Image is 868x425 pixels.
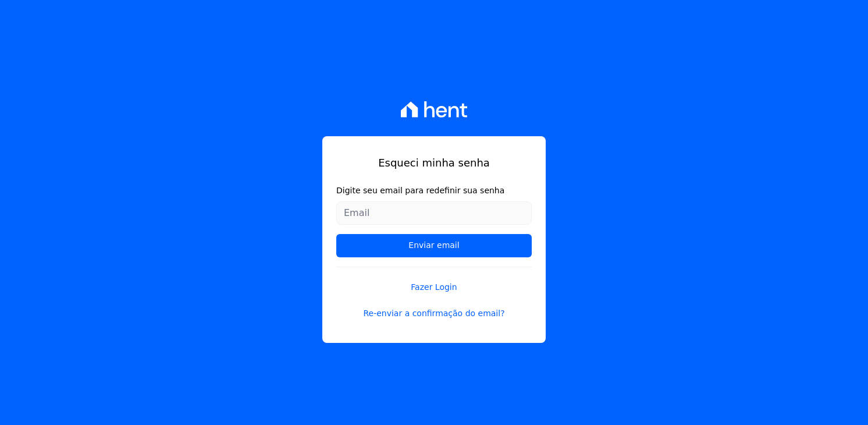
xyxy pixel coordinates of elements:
[336,307,532,320] a: Re-enviar a confirmação do email?
[336,201,532,225] input: Email
[336,267,532,293] a: Fazer Login
[336,185,532,197] label: Digite seu email para redefinir sua senha
[336,155,532,171] h1: Esqueci minha senha
[336,234,532,257] input: Enviar email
